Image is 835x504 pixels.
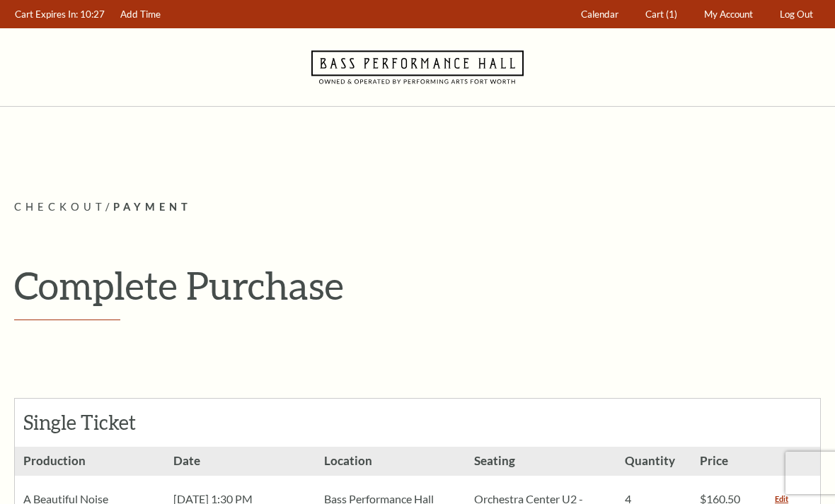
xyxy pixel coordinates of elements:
[698,1,760,28] a: My Account
[15,8,78,20] span: Cart Expires In:
[691,447,766,476] h3: Price
[704,8,753,20] span: My Account
[773,1,820,28] a: Log Out
[316,447,466,476] h3: Location
[616,447,691,476] h3: Quantity
[14,199,821,216] p: /
[113,201,192,213] span: Payment
[14,201,105,213] span: Checkout
[165,447,315,476] h3: Date
[14,262,821,308] h1: Complete Purchase
[581,8,618,20] span: Calendar
[575,1,626,28] a: Calendar
[80,8,105,20] span: 10:27
[466,447,616,476] h3: Seating
[15,447,165,476] h3: Production
[23,411,178,435] h2: Single Ticket
[639,1,684,28] a: Cart (1)
[114,1,168,28] a: Add Time
[645,8,664,20] span: Cart
[666,8,677,20] span: (1)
